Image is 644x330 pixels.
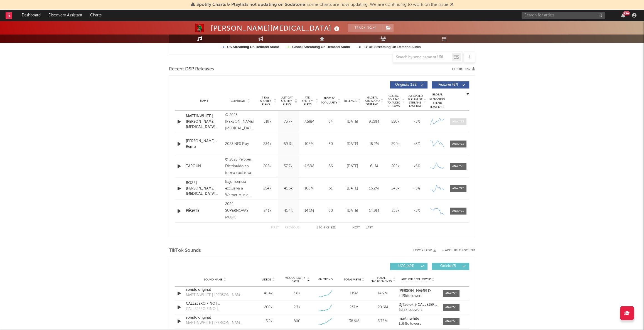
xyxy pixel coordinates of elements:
div: Global Streaming Trend (Last 60D) [429,93,446,109]
div: 235k [386,208,405,214]
a: MARTINWHITE | [PERSON_NAME][MEDICAL_DATA] Sessions #28 [186,114,222,130]
div: ROZE | [PERSON_NAME][MEDICAL_DATA] Sessions #22 [186,180,222,197]
div: 115M [341,291,367,296]
div: 241k [258,208,276,214]
span: UGC ( 491 ) [394,265,419,268]
div: 202k [386,164,405,169]
div: 208k [258,164,276,169]
div: 61 [321,186,340,191]
div: 41.4k [279,208,297,214]
input: Search by song name or URL [393,55,452,60]
span: Total Views [344,278,361,281]
a: sonido original [186,315,244,321]
span: Sound Name [204,278,223,281]
a: DjTao.ok & CALLEJERO FINO [399,303,437,307]
span: Features ( 67 ) [435,83,461,87]
span: to [319,226,322,229]
div: 234k [258,141,276,147]
span: Videos [262,278,271,281]
a: martinwhite [399,317,437,321]
div: 41.6k [279,186,297,191]
span: Spotify Charts & Playlists not updating on Sodatone [196,3,305,7]
div: 800 [293,319,300,324]
span: Spotify Popularity [321,97,337,105]
div: 56 [321,164,340,169]
span: : Some charts are now updating. We are continuing to work on the issue [196,3,448,7]
button: + Add TikTok Sound [436,249,475,252]
span: Global Rolling 7D Audio Streams [386,94,401,108]
div: 38.9M [341,319,367,324]
strong: DjTao.ok & CALLEJERO FINO [399,303,447,307]
span: Global ATD Audio Streams [365,96,380,106]
div: <5% [407,208,426,214]
div: 20.6M [370,305,396,310]
div: 7.58M [300,119,318,125]
a: [PERSON_NAME] - Remix [186,139,222,149]
span: Dismiss [450,3,453,7]
div: 254k [258,186,276,191]
div: <5% [407,186,426,191]
div: 63.2k followers [399,308,437,312]
div: 2.19k followers [399,294,437,298]
strong: martinwhite [399,317,419,321]
a: [PERSON_NAME] 𝐃 [399,289,437,293]
button: First [271,226,279,229]
strong: [PERSON_NAME] 𝐃 [399,289,431,293]
div: 108M [300,186,318,191]
span: Last Day Spotify Plays [279,96,294,106]
span: ATD Spotify Plays [300,96,315,106]
div: 2024 SUPERNOVAS MUSIC [225,201,255,221]
div: 6.1M [365,164,383,169]
span: Official ( 7 ) [435,265,461,268]
div: 15.2M [365,141,383,147]
span: TikTok Sounds [169,247,201,254]
div: 16.2M [365,186,383,191]
div: 60 [321,141,340,147]
span: Author / Followers [401,278,431,281]
div: [PERSON_NAME][MEDICAL_DATA] [211,24,341,33]
a: TAPOUN [186,164,222,169]
div: 248k [386,186,405,191]
button: Next [352,226,360,229]
div: 519k [258,119,276,125]
div: 4.52M [300,164,318,169]
button: Export CSV [452,68,475,71]
div: Bajo licencia exclusiva a Warner Music Chile S.A., © 2023 [PERSON_NAME][MEDICAL_DATA]. [225,179,255,199]
a: sonido original [186,287,244,293]
div: CALLEJERO FINO | [PERSON_NAME][MEDICAL_DATA] Sessions #723 [186,301,244,307]
div: 550k [386,119,405,125]
span: Videos (last 7 days) [284,276,306,283]
div: 2023 NES Play [225,141,255,147]
span: Recent DSP Releases [169,66,214,73]
div: MARTINWHITE | [PERSON_NAME][MEDICAL_DATA] Sessions #28 [186,320,244,326]
button: Official(7) [432,263,469,270]
span: Estimated % Playlist Streams Last Day [407,94,423,108]
div: 5.76M [370,319,396,324]
span: 7 Day Spotify Plays [258,96,273,106]
div: [DATE] [343,208,362,214]
button: + Add TikTok Sound [442,249,475,252]
text: US Streaming On-Demand Audio [227,45,279,49]
div: 60 [321,208,340,214]
span: Released [344,99,357,103]
div: [DATE] [343,141,362,147]
div: 290k [386,141,405,147]
div: [DATE] [343,186,362,191]
button: Tracking [348,24,383,32]
a: Discovery Assistant [45,10,86,21]
div: 57.7k [279,164,297,169]
div: CALLEJERO FINO | [PERSON_NAME][MEDICAL_DATA] Sessions #723 [186,306,244,312]
div: 64 [321,119,340,125]
div: <5% [407,119,426,125]
button: 99+ [621,13,625,18]
button: UGC(491) [390,263,427,270]
a: PÉGATE [186,208,222,214]
a: Charts [86,10,105,21]
div: 1 5 222 [311,225,341,231]
text: Global Streaming On-Demand Audio [292,45,350,49]
div: 200k [255,305,281,310]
